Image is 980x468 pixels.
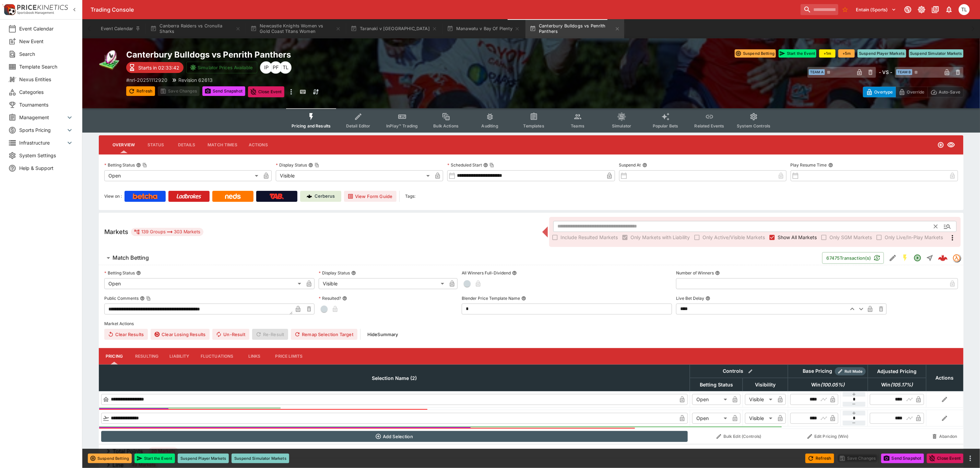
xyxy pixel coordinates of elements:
button: Blender Price Template Name [521,296,526,301]
span: Detail Editor [346,123,370,128]
p: Live Bet Delay [676,295,704,301]
span: Win(100.05%) [804,381,852,389]
button: Status [140,137,171,153]
button: more [966,454,975,463]
button: Canterbury Bulldogs vs Penrith Panthers [526,19,624,38]
svg: Visible [947,141,955,149]
img: tradingmodel [953,254,960,262]
span: Roll Mode [842,369,866,374]
button: Scheduled StartCopy To Clipboard [483,163,488,168]
button: Add Selection [101,431,688,442]
button: Number of Winners [715,271,720,275]
span: Simulator [612,123,631,128]
span: Infrastructure [19,139,66,146]
div: Visible [745,413,775,424]
span: System Settings [19,152,74,159]
button: Display StatusCopy To Clipboard [308,163,313,168]
span: Template Search [19,63,74,70]
span: Bulk Actions [433,123,459,128]
a: e8d265d3-cad9-4e24-aed3-cebcf75f3e4a [936,251,950,265]
span: Show All Markets [778,234,817,241]
span: Un-Result [212,329,249,340]
img: Betcha [133,194,157,199]
button: Overtype [863,87,896,97]
p: Blender Price Template Name [462,295,520,301]
button: Clear Losing Results [151,329,210,340]
button: Suspend Player Markets [178,454,229,463]
img: PriceKinetics Logo [2,3,16,16]
div: Visible [319,278,447,289]
button: Refresh [126,86,155,96]
p: Auto-Save [939,88,960,96]
button: Display Status [351,271,356,275]
button: Override [896,87,928,97]
button: HideSummary [363,329,402,340]
p: Suspend At [619,162,641,168]
p: Display Status [319,270,350,276]
span: Categories [19,88,74,96]
span: 20 Markets [149,448,178,455]
p: Number of Winners [676,270,714,276]
p: Copy To Clipboard [126,76,167,84]
button: Toggle light/dark mode [916,3,928,16]
img: Cerberus [307,194,312,199]
button: SGM Enabled [899,252,911,264]
button: Suspend At [642,163,647,168]
button: Actions [243,137,274,153]
label: Tags: [405,191,415,202]
span: Team A [809,69,825,75]
button: Remap Selection Target [291,329,357,340]
span: Nexus Entities [19,76,74,83]
button: Notifications [943,3,955,16]
button: Clear Results [104,329,148,340]
button: +5m [838,49,855,58]
button: Clear [930,221,941,232]
button: more [287,86,295,97]
button: Resulted? [342,296,347,301]
button: +1m [819,49,836,58]
span: Win(105.17%) [874,381,920,389]
img: Ladbrokes [176,194,201,199]
button: Suspend Betting [735,49,776,58]
button: Auto-Save [928,87,964,97]
span: InPlay™ Trading [386,123,418,128]
span: Teams [571,123,585,128]
button: Manawatu v Bay Of Plenty [443,19,524,38]
p: Betting Status [104,270,135,276]
svg: Open [937,141,944,148]
p: Betting Status [104,162,135,168]
span: Popular Bets [653,123,678,128]
span: Help & Support [19,164,74,172]
button: Open [911,252,924,264]
button: Canberra Raiders vs Cronulla Sharks [146,19,245,38]
button: Refresh [805,454,834,463]
span: Only SGM Markets [829,234,872,241]
span: Betting Status [692,381,741,389]
button: Select Tenant [852,4,900,15]
button: Suspend Simulator Markets [909,49,964,58]
span: Sports Pricing [19,126,66,134]
th: Adjusted Pricing [868,365,926,378]
button: View Form Guide [344,191,397,202]
span: Only Active/Visible Markets [702,234,765,241]
button: Abandon [928,431,961,442]
div: Trading Console [91,6,798,13]
button: Open [941,220,954,233]
button: Live Bet Delay [706,296,710,301]
button: All Winners Full-Dividend [512,271,517,275]
button: Copy To Clipboard [489,163,494,168]
img: PriceKinetics [17,5,68,10]
button: Simulator Prices Available [186,62,257,73]
button: Links [239,348,270,365]
button: Trent Lewis [957,2,972,17]
button: Start the Event [779,49,816,58]
img: Neds [225,194,240,199]
button: No Bookmarks [840,4,851,15]
span: Pricing and Results [292,123,331,128]
p: Public Comments [104,295,139,301]
div: Show/hide Price Roll mode configuration. [835,367,866,375]
em: ( 105.17 %) [890,381,913,389]
div: Trent Lewis [279,61,292,74]
button: Close Event [927,454,964,463]
div: Base Pricing [800,367,835,375]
